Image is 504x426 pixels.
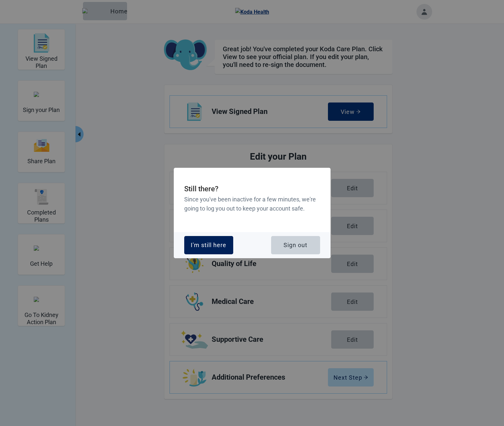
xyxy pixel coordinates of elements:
div: I'm still here [191,242,226,248]
h3: Since you've been inactive for a few minutes, we're going to log you out to keep your account safe. [184,195,320,213]
div: Sign out [284,242,307,248]
button: Sign out [271,236,320,254]
button: I'm still here [184,236,233,254]
h2: Still there? [184,183,320,195]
